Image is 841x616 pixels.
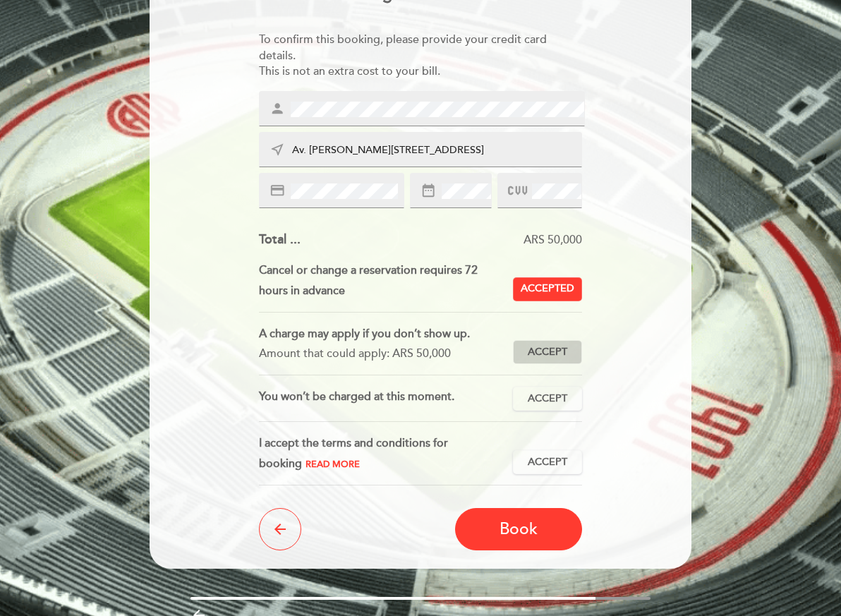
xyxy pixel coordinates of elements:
[270,142,285,157] i: near_me
[270,183,285,198] i: credit_card
[270,101,285,116] i: person
[455,508,582,550] button: Book
[259,231,301,247] span: Total ...
[259,387,514,411] div: You won’t be charged at this moment.
[259,324,502,344] div: A charge may apply if you don’t show up.
[259,344,502,364] div: Amount that could apply: ARS 50,000
[500,519,538,539] span: Book
[528,345,567,360] span: Accept
[513,450,582,474] button: Accept
[259,260,514,301] div: Cancel or change a reservation requires 72 hours in advance
[513,387,582,411] button: Accept
[513,340,582,364] button: Accept
[259,508,301,550] button: arrow_back
[291,143,584,159] input: Billing address
[305,459,360,470] span: Read more
[528,392,567,406] span: Accept
[528,455,567,470] span: Accept
[420,183,436,198] i: date_range
[259,32,583,80] div: To confirm this booking, please provide your credit card details. This is not an extra cost to yo...
[259,433,514,474] div: I accept the terms and conditions for booking
[513,277,582,301] button: Accepted
[301,232,583,248] div: ARS 50,000
[272,521,289,538] i: arrow_back
[521,282,574,296] span: Accepted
